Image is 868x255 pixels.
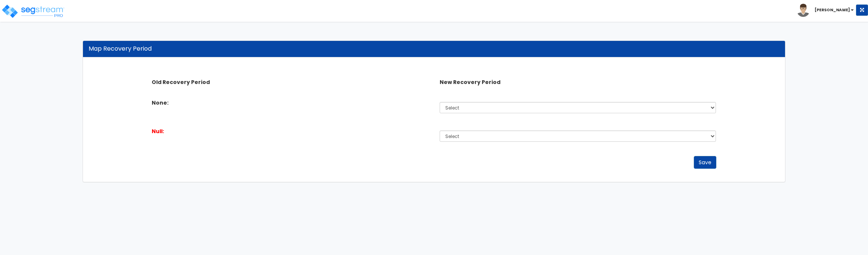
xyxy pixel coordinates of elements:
b: [PERSON_NAME] [815,7,850,13]
label: Null: [152,127,164,135]
b: New Recovery Period [440,78,500,86]
b: Old Recovery Period [152,78,210,86]
div: Map Recovery Period [89,45,779,53]
img: logo_pro_r.png [1,4,65,19]
button: Save [694,156,716,169]
label: None: [152,99,169,106]
img: avatar.png [797,4,810,17]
